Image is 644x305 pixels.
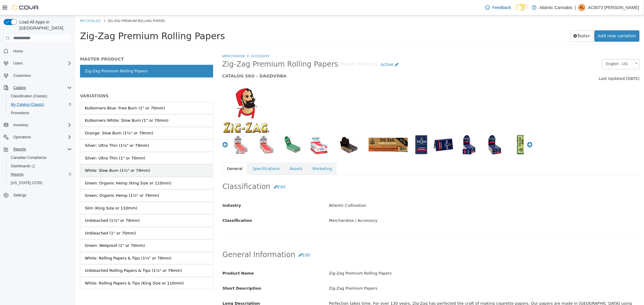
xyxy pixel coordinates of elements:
a: Dashboards [6,162,74,170]
a: English - US [527,44,564,54]
h2: General Information [147,234,564,245]
span: Customers [13,73,31,78]
span: Operations [13,135,31,140]
div: Green: Organic Hemp (1¼" or 79mm) [9,177,84,183]
div: White: Rolling Papers & Tips (1¼" or 79mm) [9,240,96,246]
span: Home [11,47,72,55]
span: Dashboards [11,164,35,168]
button: Reports [6,170,74,179]
span: Active [305,47,318,52]
div: Unbleached (1" or 70mm) [9,215,60,221]
a: Merchandise [147,38,170,43]
button: Edit [220,234,238,245]
span: Settings [11,191,72,199]
div: Silver: Ultra Thin (1" or 70mm) [9,140,70,146]
p: Atlantic Cannabis [540,4,572,11]
span: Promotions [8,109,72,117]
span: [DATE] [551,61,564,65]
div: White: Rolling Papers & Tips (King Size or 110mm) [9,265,108,271]
img: 150 [147,73,194,118]
a: Canadian Compliance [8,154,49,161]
span: Canadian Compliance [11,155,46,160]
a: Home [11,48,25,55]
a: Classification (Classic) [8,93,50,100]
a: Customers [11,72,33,79]
span: Classification [147,203,177,207]
span: English - US [527,44,556,53]
button: Reports [11,146,28,153]
button: Promotions [6,109,74,117]
span: Catalog [13,85,26,90]
span: Operations [11,134,72,141]
button: Operations [1,133,74,141]
a: Assets [209,147,232,160]
button: Catalog [11,84,28,91]
span: Feedback [492,5,511,11]
small: [Master Product] [263,47,302,52]
div: Zig-Zag Premium Rolling Papers [249,253,568,263]
span: My Catalog (Classic) [11,102,44,107]
span: Inventory [11,121,72,129]
button: Next [451,126,457,132]
span: Long Description [147,286,184,290]
span: Short Description [147,271,186,275]
button: Previous [147,126,153,132]
span: Washington CCRS [8,179,72,187]
p: | [575,4,576,11]
h5: MASTER PRODUCT [5,41,138,46]
button: Edit [195,166,213,177]
p: AC0073 [PERSON_NAME] [588,4,639,11]
span: Reports [11,172,24,177]
span: Catalog [11,84,72,91]
a: My Catalog (Classic) [8,101,47,108]
span: Last Updated: [523,61,551,65]
span: AL [580,4,584,11]
span: Product Name [147,256,178,260]
span: Users [11,60,72,67]
span: Users [13,61,23,66]
nav: Complex example [4,44,72,215]
button: Customers [1,71,74,80]
div: Green: Organic Hemp (King Size or 110mm) [9,165,96,171]
input: Dark Mode [516,4,529,11]
button: Operations [11,134,34,141]
span: Reports [11,146,72,153]
span: My Catalog (Classic) [8,101,72,108]
h5: VARIATIONS [5,78,138,83]
span: Industry [147,188,166,192]
a: Reports [8,171,26,178]
button: Canadian Compliance [6,153,74,162]
div: Kutkorners White: Slow Burn (1" or 70mm) [9,102,93,108]
a: Promotions [8,109,32,117]
span: Customers [11,72,72,79]
span: Home [13,49,23,54]
div: Unbleached (1¼" or 79mm) [9,202,64,208]
span: Canadian Compliance [8,154,72,161]
div: Silver: Ultra Thin (1¼" or 79mm) [9,127,74,133]
div: Orange: Slow Burn (1¼" or 79mm) [9,115,78,121]
span: Reports [13,147,26,152]
button: Settings [1,191,74,200]
div: Unbleached Rolling Papers & Tips (1¼" or 79mm) [9,252,107,258]
span: Reports [8,171,72,178]
a: Specifications [172,147,209,160]
div: Atlantic Cultivation [249,185,568,196]
div: AC0073 Luff Nancy [578,4,585,11]
span: Zig-Zag Premium Rolling Papers [147,44,263,54]
button: Reports [1,145,74,153]
span: Classification (Classic) [8,93,72,100]
h2: Classification [147,166,564,177]
div: Kutkorners Blue: Free Burn (1" or 70mm) [9,90,89,96]
button: My Catalog (Classic) [6,100,74,109]
img: Cova [12,5,39,11]
a: Settings [11,192,29,199]
button: Inventory [1,121,74,129]
button: Users [11,60,25,67]
div: White: Slow Burn (1¼" or 79mm) [9,152,75,158]
button: Tools [495,15,518,26]
a: Marketing [232,147,261,160]
span: Dashboards [8,162,72,170]
button: Inventory [11,121,30,129]
div: Merchandise / Accessory [249,200,568,211]
a: Dashboards [8,162,37,170]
